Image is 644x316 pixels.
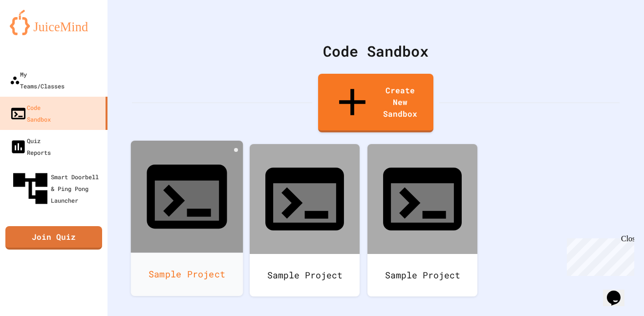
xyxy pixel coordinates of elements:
[563,234,634,276] iframe: chat widget
[132,40,620,62] div: Code Sandbox
[250,254,360,296] div: Sample Project
[10,102,51,125] div: Code Sandbox
[131,141,243,296] a: Sample Project
[5,226,102,250] a: Join Quiz
[10,68,64,92] div: My Teams/Classes
[10,10,98,35] img: logo-orange.svg
[131,253,243,296] div: Sample Project
[250,144,360,296] a: Sample Project
[367,254,477,296] div: Sample Project
[603,277,634,306] iframe: chat widget
[10,168,104,209] div: Smart Doorbell & Ping Pong Launcher
[4,4,67,62] div: Chat with us now!Close
[10,135,51,158] div: Quiz Reports
[367,144,477,296] a: Sample Project
[318,74,433,132] a: Create New Sandbox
